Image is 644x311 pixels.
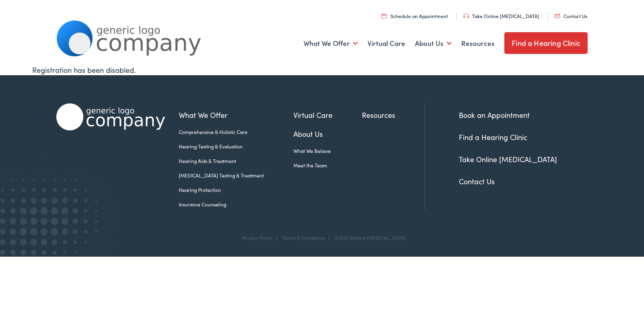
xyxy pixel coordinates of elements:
a: Terms & Conditions [282,234,325,241]
a: Privacy Policy [242,234,272,241]
img: utility icon [382,13,386,19]
a: Hearing Aids & Treatment [179,157,293,165]
a: About Us [415,29,452,58]
img: utility icon [463,14,469,19]
img: Alpaca Audiology [56,103,165,130]
a: Contact Us [555,12,587,19]
a: Book an Appointment [459,110,530,120]
a: Resources [362,109,425,120]
a: Find a Hearing Clinic [504,32,588,54]
a: Comprehensive & Holistic Care [179,128,293,136]
div: Registration has been disabled. [32,64,612,75]
a: Contact Us [459,176,495,186]
a: Find a Hearing Clinic [459,132,527,142]
a: What We Offer [179,109,293,120]
a: What We Offer [303,29,358,58]
a: Take Online [MEDICAL_DATA] [459,154,557,164]
a: Hearing Testing & Evaluation [179,143,293,150]
a: Schedule an Appointment [382,12,448,19]
img: utility icon [555,14,560,18]
a: Resources [461,29,495,58]
a: Virtual Care [293,109,362,120]
a: Meet the Team [293,162,362,169]
a: Virtual Care [367,29,405,58]
a: Take Online [MEDICAL_DATA] [463,12,539,19]
a: About Us [293,128,362,139]
div: ©2025 Alpaca [MEDICAL_DATA] [330,235,406,241]
a: [MEDICAL_DATA] Testing & Treatment [179,172,293,179]
a: What We Believe [293,147,362,154]
a: Insurance Counseling [179,201,293,208]
a: Hearing Protection [179,186,293,194]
